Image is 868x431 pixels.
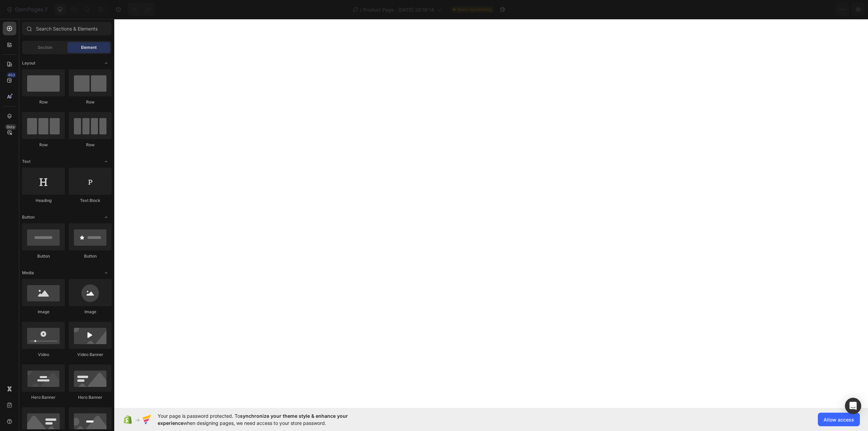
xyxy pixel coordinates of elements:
[101,267,112,278] span: Toggle open
[69,99,112,105] div: Row
[6,72,16,78] div: 450
[829,6,846,13] div: Publish
[69,309,112,315] div: Image
[69,394,112,400] div: Hero Banner
[38,44,52,51] span: Section
[22,198,65,204] div: Heading
[101,156,112,167] span: Toggle open
[22,142,65,148] div: Row
[44,5,47,14] p: 7
[730,3,795,16] button: 1 product assigned
[22,22,112,35] input: Search Sections & Elements
[22,99,65,105] div: Row
[69,253,112,259] div: Button
[81,44,97,51] span: Element
[22,270,34,276] span: Media
[114,19,868,408] iframe: Design area
[824,416,854,423] span: Allow access
[69,352,112,358] div: Video Banner
[823,3,851,16] button: Publish
[360,6,362,13] span: /
[22,60,35,66] span: Layout
[22,214,35,220] span: Button
[457,6,492,13] span: Need republishing
[22,352,65,358] div: Video
[3,3,51,16] button: 7
[22,394,65,400] div: Hero Banner
[158,412,374,427] span: Your page is password protected. To when designing pages, we need access to your store password.
[5,124,16,130] div: Beta
[736,6,780,13] span: 1 product assigned
[818,413,860,426] button: Allow access
[69,142,112,148] div: Row
[22,158,31,165] span: Text
[69,198,112,204] div: Text Block
[363,6,434,13] span: Product Page - [DATE] 20:18:14
[101,212,112,223] span: Toggle open
[804,7,815,13] span: Save
[22,309,65,315] div: Image
[128,3,155,16] div: Undo/Redo
[798,3,820,16] button: Save
[158,413,348,426] span: synchronize your theme style & enhance your experience
[845,398,861,414] div: Open Intercom Messenger
[22,253,65,259] div: Button
[101,58,112,69] span: Toggle open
